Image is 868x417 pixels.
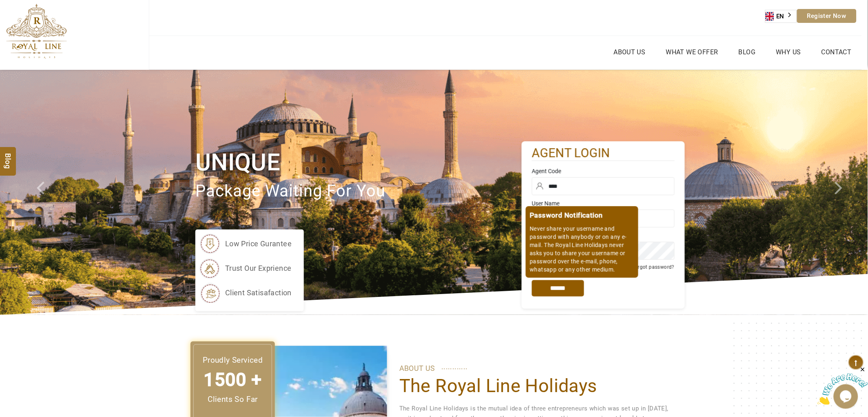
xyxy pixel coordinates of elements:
label: Remember me [540,265,572,271]
li: trust our exprience [199,258,292,279]
label: Password [532,232,675,240]
iframe: chat widget [817,366,868,405]
a: Check next prev [26,70,69,315]
label: Agent Code [532,167,675,175]
a: Forgot password? [632,264,675,270]
p: package waiting for you [195,178,522,205]
span: Blog [3,154,13,161]
a: Blog [737,46,758,58]
a: Register Now [797,9,857,23]
a: Check next image [825,70,868,315]
label: User Name [532,199,675,207]
aside: Language selected: English [765,10,797,23]
h1: Unique [195,147,522,178]
h1: The Royal Line Holidays [399,375,673,397]
a: Contact [819,46,854,58]
a: EN [766,10,797,22]
span: ............ [441,361,468,373]
a: About Us [612,46,648,58]
h2: agent login [532,145,675,161]
li: client satisafaction [199,283,292,303]
a: What we Offer [664,46,720,58]
div: Language [765,10,797,23]
a: Why Us [774,46,803,58]
p: ABOUT US [399,362,673,375]
img: The Royal Line Holidays [6,4,67,59]
li: low price gurantee [199,234,292,254]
